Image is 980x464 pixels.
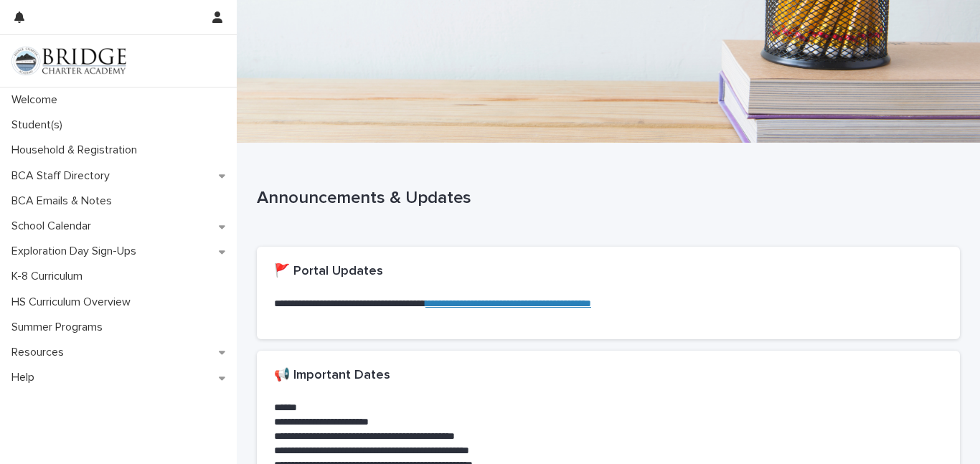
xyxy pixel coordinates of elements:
[6,371,46,384] p: Help
[6,219,103,233] p: School Calendar
[6,143,149,157] p: Household & Registration
[6,270,94,283] p: K-8 Curriculum
[6,346,75,359] p: Resources
[257,188,954,209] p: Announcements & Updates
[6,93,69,107] p: Welcome
[6,321,114,334] p: Summer Programs
[6,295,142,309] p: HS Curriculum Overview
[6,194,123,208] p: BCA Emails & Notes
[6,118,74,132] p: Student(s)
[274,264,383,280] h2: 🚩 Portal Updates
[6,245,148,258] p: Exploration Day Sign-Ups
[274,368,390,384] h2: 📢 Important Dates
[11,47,126,75] img: V1C1m3IdTEidaUdm9Hs0
[6,169,121,183] p: BCA Staff Directory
